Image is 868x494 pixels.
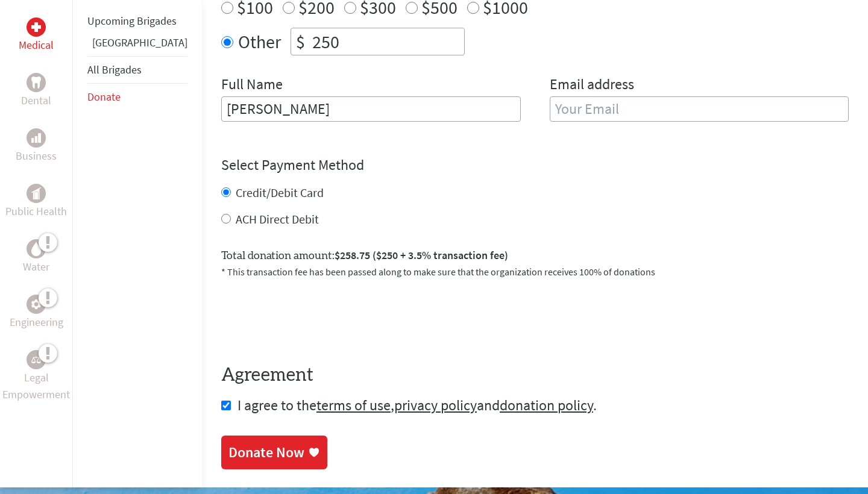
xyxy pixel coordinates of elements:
li: Upcoming Brigades [87,8,187,34]
a: EngineeringEngineering [10,295,63,331]
input: Enter Amount [310,28,464,55]
div: Dental [27,73,46,92]
a: All Brigades [87,63,142,77]
span: I agree to the , and . [237,396,597,414]
img: Engineering [31,299,41,309]
label: ACH Direct Debit [236,211,319,227]
a: [GEOGRAPHIC_DATA] [92,36,187,49]
h4: Agreement [221,364,849,386]
a: Legal EmpowermentLegal Empowerment [2,350,70,403]
img: Business [31,133,41,143]
label: Other [238,28,281,55]
p: Business [16,148,57,164]
div: Engineering [27,295,46,314]
div: Public Health [27,184,46,203]
img: Water [31,242,41,256]
div: Medical [27,17,46,37]
div: Water [27,239,46,258]
label: Full Name [221,75,283,96]
a: Public HealthPublic Health [5,184,67,220]
li: All Brigades [87,56,187,84]
li: Ghana [87,34,187,56]
img: Medical [31,22,41,32]
input: Your Email [550,96,849,122]
a: DentalDental [21,73,51,109]
img: Dental [31,77,41,89]
span: $258.75 ($250 + 3.5% transaction fee) [335,248,508,262]
a: Donate [87,90,121,104]
div: Donate Now [228,443,304,462]
p: Public Health [5,203,67,220]
p: Dental [21,92,51,109]
input: Enter Full Name [221,96,521,122]
a: MedicalMedical [19,17,54,54]
img: Legal Empowerment [31,356,41,363]
a: privacy policy [394,396,477,414]
p: * This transaction fee has been passed along to make sure that the organization receives 100% of ... [221,264,849,279]
div: Business [27,128,46,148]
div: $ [291,28,310,55]
a: Donate Now [221,436,327,469]
label: Credit/Debit Card [236,185,324,200]
li: Donate [87,84,187,110]
p: Medical [19,37,54,54]
a: Upcoming Brigades [87,14,177,28]
a: donation policy [500,396,593,414]
a: WaterWater [23,239,49,275]
a: BusinessBusiness [16,128,57,164]
p: Engineering [10,314,63,331]
h4: Select Payment Method [221,155,849,175]
p: Legal Empowerment [2,369,70,403]
label: Email address [550,75,634,96]
p: Water [23,258,49,275]
label: Total donation amount: [221,247,508,264]
a: terms of use [316,396,391,414]
img: Public Health [31,187,41,199]
div: Legal Empowerment [27,350,46,369]
iframe: reCAPTCHA [221,293,404,340]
